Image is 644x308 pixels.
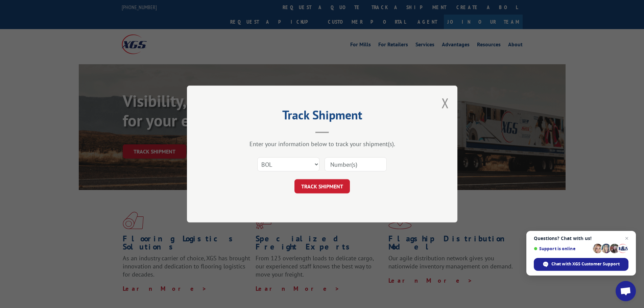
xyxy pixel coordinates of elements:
button: Close modal [442,94,449,112]
span: Support is online [534,246,591,251]
span: Close chat [623,234,631,242]
button: TRACK SHIPMENT [294,179,350,193]
div: Chat with XGS Customer Support [534,258,628,271]
span: Chat with XGS Customer Support [551,261,620,267]
div: Enter your information below to track your shipment(s). [221,140,424,148]
h2: Track Shipment [221,110,424,123]
span: Questions? Chat with us! [534,236,628,241]
input: Number(s) [325,157,387,171]
div: Open chat [616,281,636,301]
